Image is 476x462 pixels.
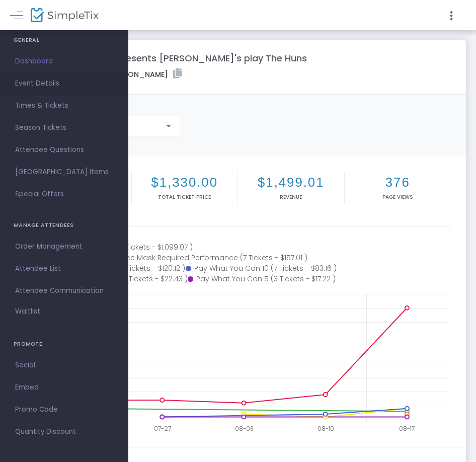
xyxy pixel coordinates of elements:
[134,175,236,190] h2: $1,330.00
[15,166,113,179] span: [GEOGRAPHIC_DATA] Items
[15,425,113,438] span: Quantity Discount
[134,193,236,201] p: Total Ticket Price
[15,143,113,157] span: Attendee Questions
[235,424,254,433] text: 08-03
[15,121,113,134] span: Season Tickets
[14,334,115,354] h4: PROMOTE
[15,55,113,68] span: Dashboard
[15,240,113,253] span: Order Management
[15,77,113,90] span: Event Details
[347,175,449,190] h2: 376
[318,424,334,433] text: 08-10
[240,175,342,190] h2: $1,499.01
[15,381,113,394] span: Embed
[15,403,113,416] span: Promo Code
[347,193,449,201] p: Page Views
[25,51,307,65] m-panel-title: Matchstick Theatre presents [PERSON_NAME]'s play The Huns
[15,99,113,112] span: Times & Tickets
[14,30,115,50] h4: GENERAL
[15,359,113,372] span: Social
[15,262,113,275] span: Attendee List
[14,215,115,236] h4: MANAGE ATTENDEES
[154,424,171,433] text: 07-27
[15,306,40,317] span: Waitlist
[15,188,113,201] span: Special Offers
[240,193,342,201] p: Revenue
[399,424,415,433] text: 08-17
[15,284,113,297] span: Attendee Communication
